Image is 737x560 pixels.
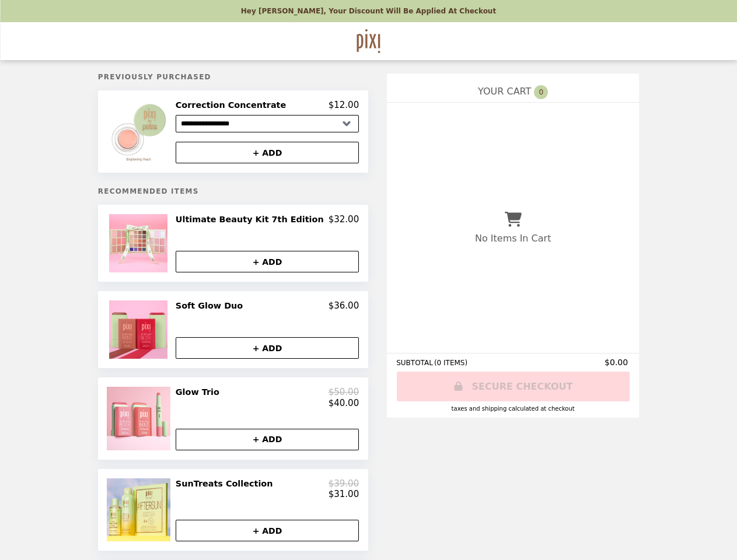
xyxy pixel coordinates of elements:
[434,359,467,367] span: ( 0 ITEMS )
[329,300,359,311] p: $36.00
[176,214,329,225] h2: Ultimate Beauty Kit 7th Edition
[475,233,551,244] p: No Items In Cart
[605,358,630,367] span: $0.00
[176,142,359,163] button: + ADD
[329,489,359,499] p: $31.00
[329,214,359,225] p: $32.00
[176,115,359,132] select: Select a product variant
[534,85,548,99] span: 0
[109,300,170,359] img: Soft Glow Duo
[396,359,434,367] span: SUBTOTAL
[329,478,359,489] p: $39.00
[396,405,630,412] div: Taxes and Shipping calculated at checkout
[107,478,173,541] img: SunTreats Collection
[176,337,359,359] button: + ADD
[329,387,359,397] p: $50.00
[107,387,173,450] img: Glow Trio
[478,86,531,97] span: YOUR CART
[176,429,359,450] button: + ADD
[107,100,173,163] img: Correction Concentrate
[176,387,224,397] h2: Glow Trio
[329,398,359,408] p: $40.00
[357,29,380,53] img: Brand Logo
[241,7,496,15] p: Hey [PERSON_NAME], your discount will be applied at checkout
[98,187,368,195] h5: Recommended Items
[329,100,359,110] p: $12.00
[176,100,291,110] h2: Correction Concentrate
[98,73,368,81] h5: Previously Purchased
[176,300,247,311] h2: Soft Glow Duo
[176,478,278,489] h2: SunTreats Collection
[176,520,359,541] button: + ADD
[109,214,170,272] img: Ultimate Beauty Kit 7th Edition
[176,251,359,272] button: + ADD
